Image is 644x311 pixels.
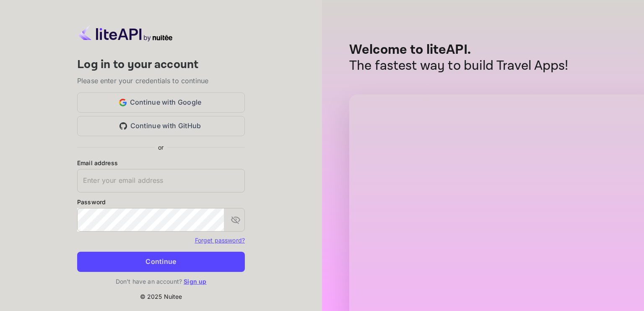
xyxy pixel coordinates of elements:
a: Sign up [184,278,206,285]
button: Continue [77,252,245,272]
p: © 2025 Nuitee [140,292,182,301]
p: or [158,143,164,152]
a: Forget password? [195,236,245,244]
a: Forget password? [195,237,245,244]
input: Enter your email address [77,169,245,192]
label: Password [77,198,245,206]
p: Please enter your credentials to continue [77,76,245,86]
button: toggle password visibility [227,211,244,228]
p: The fastest way to build Travel Apps! [349,58,569,74]
p: Welcome to liteAPI. [349,42,569,58]
label: Email address [77,158,245,167]
p: Don't have an account? [77,277,245,286]
h4: Log in to your account [77,58,245,72]
button: Continue with GitHub [77,116,245,136]
img: liteapi [77,25,174,42]
button: Continue with Google [77,92,245,113]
